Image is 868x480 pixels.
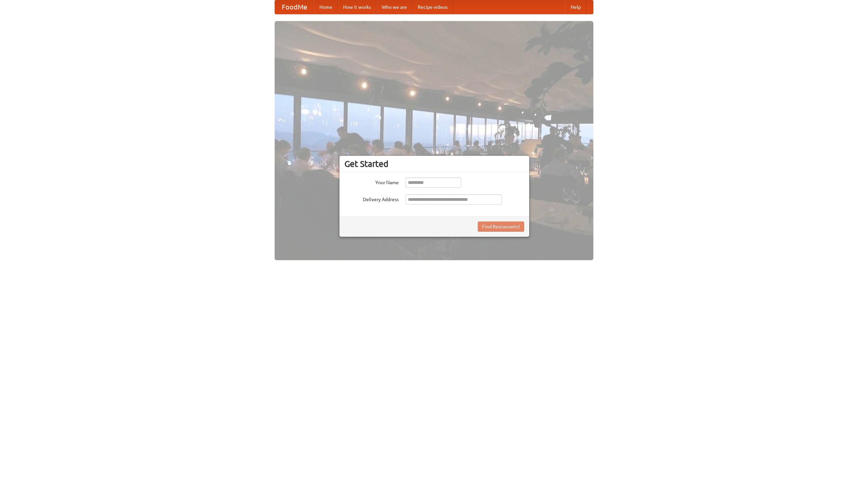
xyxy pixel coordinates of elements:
button: Find Restaurants! [478,222,524,232]
label: Delivery Address [344,194,399,203]
a: Home [314,0,338,14]
a: How it works [338,0,376,14]
label: Your Name [344,177,399,186]
a: Who we are [376,0,412,14]
a: FoodMe [275,0,314,14]
a: Help [565,0,586,14]
h3: Get Started [344,159,524,169]
a: Recipe videos [412,0,453,14]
